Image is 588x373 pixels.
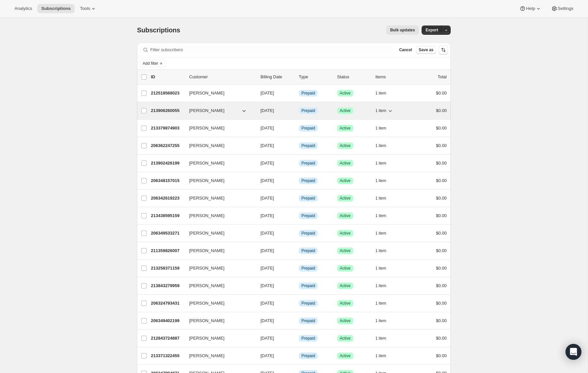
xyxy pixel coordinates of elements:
[151,265,184,272] p: 213258371159
[436,91,447,95] span: $0.00
[151,351,447,360] div: 213371322455[PERSON_NAME][DATE]InfoPrepaidSuccessActive1 item$0.00
[11,4,36,13] button: Analytics
[260,231,274,236] span: [DATE]
[375,264,394,273] button: 1 item
[340,108,351,113] span: Active
[140,59,166,67] button: Add filter
[151,246,447,255] div: 211359826007[PERSON_NAME][DATE]InfoPrepaidSuccessActive1 item$0.00
[422,25,442,35] button: Export
[340,196,351,201] span: Active
[390,27,415,33] span: Bulk updates
[80,6,90,11] span: Tools
[375,301,386,306] span: 1 item
[375,159,394,168] button: 1 item
[515,4,545,13] button: Help
[375,194,394,203] button: 1 item
[301,143,315,148] span: Prepaid
[436,178,447,183] span: $0.00
[340,231,351,236] span: Active
[189,247,225,254] span: [PERSON_NAME]
[143,61,158,66] span: Add filter
[375,246,394,255] button: 1 item
[185,158,251,168] button: [PERSON_NAME]
[436,353,447,358] span: $0.00
[185,210,251,221] button: [PERSON_NAME]
[340,318,351,323] span: Active
[151,300,184,307] p: 206324793431
[151,247,184,254] p: 211359826007
[375,318,386,323] span: 1 item
[301,336,315,341] span: Prepaid
[340,161,351,166] span: Active
[151,211,447,220] div: 213438595159[PERSON_NAME][DATE]InfoPrepaidSuccessActive1 item$0.00
[375,124,394,133] button: 1 item
[436,108,447,113] span: $0.00
[260,318,274,323] span: [DATE]
[526,6,535,11] span: Help
[185,245,251,256] button: [PERSON_NAME]
[375,213,386,218] span: 1 item
[438,74,447,80] p: Total
[151,335,184,342] p: 212843724887
[189,142,225,149] span: [PERSON_NAME]
[340,178,351,183] span: Active
[375,89,394,98] button: 1 item
[375,211,394,220] button: 1 item
[185,316,251,326] button: [PERSON_NAME]
[189,282,225,289] span: [PERSON_NAME]
[260,126,274,131] span: [DATE]
[150,45,393,55] input: Filter subscribers
[151,106,447,115] div: 213906260055[PERSON_NAME][DATE]InfoPrepaidSuccessActive1 item$0.00
[151,194,447,203] div: 206342619223[PERSON_NAME][DATE]InfoPrepaidSuccessActive1 item$0.00
[260,283,274,288] span: [DATE]
[301,231,315,236] span: Prepaid
[375,248,386,253] span: 1 item
[340,91,351,96] span: Active
[375,141,394,150] button: 1 item
[15,6,32,11] span: Analytics
[151,141,447,150] div: 206362247255[PERSON_NAME][DATE]InfoPrepaidSuccessActive1 item$0.00
[151,74,184,80] p: ID
[189,125,225,131] span: [PERSON_NAME]
[151,90,184,96] p: 212518568023
[301,353,315,358] span: Prepaid
[340,143,351,148] span: Active
[436,161,447,166] span: $0.00
[375,316,394,325] button: 1 item
[426,27,438,33] span: Export
[151,334,447,343] div: 212843724887[PERSON_NAME][DATE]InfoPrepaidSuccessActive1 item$0.00
[151,316,447,325] div: 206349402199[PERSON_NAME][DATE]InfoPrepaidSuccessActive1 item$0.00
[566,344,581,360] div: Open Intercom Messenger
[260,353,274,358] span: [DATE]
[375,108,386,113] span: 1 item
[375,178,386,183] span: 1 item
[151,159,447,168] div: 213902426199[PERSON_NAME][DATE]InfoPrepaidSuccessActive1 item$0.00
[375,266,386,271] span: 1 item
[340,283,351,288] span: Active
[185,333,251,344] button: [PERSON_NAME]
[340,301,351,306] span: Active
[185,280,251,291] button: [PERSON_NAME]
[340,336,351,341] span: Active
[185,175,251,186] button: [PERSON_NAME]
[375,351,394,360] button: 1 item
[189,107,225,114] span: [PERSON_NAME]
[151,195,184,202] p: 206342619223
[185,351,251,361] button: [PERSON_NAME]
[436,213,447,218] span: $0.00
[260,196,274,201] span: [DATE]
[189,90,225,96] span: [PERSON_NAME]
[436,283,447,288] span: $0.00
[151,176,447,185] div: 206348157015[PERSON_NAME][DATE]InfoPrepaidSuccessActive1 item$0.00
[439,45,448,55] button: Sort the results
[436,196,447,201] span: $0.00
[375,283,386,288] span: 1 item
[419,47,433,53] span: Save as
[301,178,315,183] span: Prepaid
[436,266,447,271] span: $0.00
[375,334,394,343] button: 1 item
[151,281,447,290] div: 213843279959[PERSON_NAME][DATE]InfoPrepaidSuccessActive1 item$0.00
[260,143,274,148] span: [DATE]
[185,88,251,98] button: [PERSON_NAME]
[185,298,251,309] button: [PERSON_NAME]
